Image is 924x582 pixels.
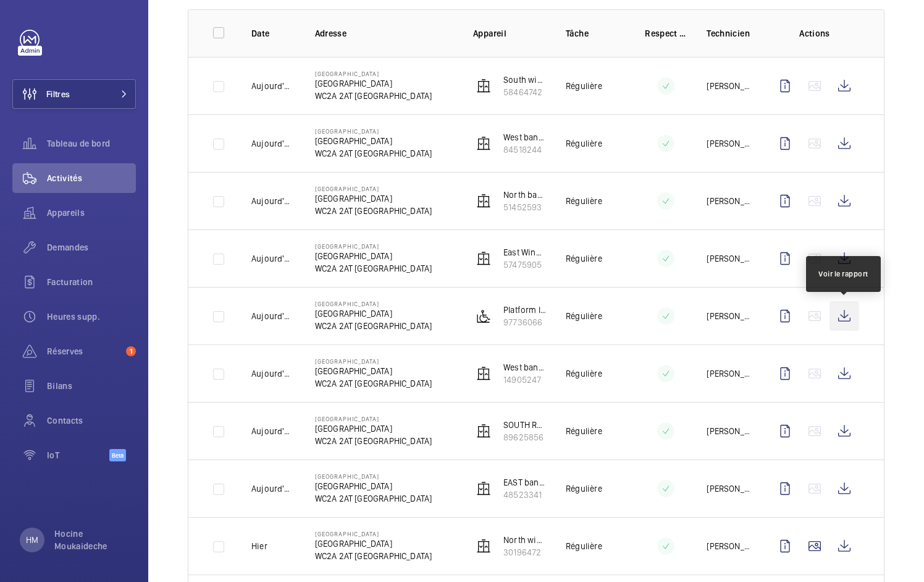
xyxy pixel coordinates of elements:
img: platform_lift.svg [476,309,491,323]
p: [GEOGRAPHIC_DATA] [315,77,432,90]
div: Voir le rapport [818,268,868,280]
p: 14905247 [503,374,546,386]
p: Aujourd'hui [251,252,295,265]
p: [GEOGRAPHIC_DATA] [315,135,432,147]
p: [PERSON_NAME] [707,482,750,495]
img: elevator.svg [476,366,491,381]
p: [PERSON_NAME] [707,195,750,207]
p: Aujourd'hui [251,425,295,437]
p: Régulière [566,540,602,552]
p: WC2A 2AT [GEOGRAPHIC_DATA] [315,320,432,332]
p: WC2A 2AT [GEOGRAPHIC_DATA] [315,492,432,505]
p: Régulière [566,252,602,265]
span: Facturation [47,276,136,288]
span: Réserves [47,345,121,357]
p: [GEOGRAPHIC_DATA] [315,300,432,307]
p: 84518244 [503,143,546,156]
p: Aujourd'hui [251,80,295,92]
span: Bilans [47,380,136,392]
p: [GEOGRAPHIC_DATA] [315,357,432,365]
p: [GEOGRAPHIC_DATA] [315,537,432,550]
p: [PERSON_NAME] [707,252,750,265]
p: [GEOGRAPHIC_DATA] [315,307,432,320]
p: Régulière [566,80,602,92]
p: Date [251,27,295,40]
p: 30196472 [503,546,546,558]
p: SOUTH RHS [503,419,546,431]
p: [GEOGRAPHIC_DATA] [315,127,432,135]
span: IoT [47,449,109,461]
p: Tâche [566,27,625,40]
img: elevator.svg [476,251,491,266]
p: Régulière [566,425,602,437]
p: Aujourd'hui [251,195,295,207]
img: elevator.svg [476,424,491,439]
p: WC2A 2AT [GEOGRAPHIC_DATA] [315,435,432,447]
p: North bank LHS [503,189,546,201]
p: WC2A 2AT [GEOGRAPHIC_DATA] [315,550,432,562]
p: [GEOGRAPHIC_DATA] [315,70,432,77]
p: WC2A 2AT [GEOGRAPHIC_DATA] [315,262,432,275]
span: 1 [126,346,136,356]
p: [GEOGRAPHIC_DATA] [315,192,432,205]
p: [GEOGRAPHIC_DATA] [315,185,432,192]
p: Respect délai [645,27,687,40]
img: elevator.svg [476,194,491,208]
p: Régulière [566,195,602,207]
p: Platform lift [503,304,546,316]
p: [PERSON_NAME] [707,540,750,552]
p: 57475905 [503,259,546,271]
p: North wing RHS [503,534,546,546]
p: Technicien [707,27,750,40]
p: EAST bank LHS [503,476,546,489]
p: Actions [770,27,859,40]
p: WC2A 2AT [GEOGRAPHIC_DATA] [315,147,432,160]
p: [GEOGRAPHIC_DATA] [315,415,432,422]
span: Beta [109,449,126,461]
p: [PERSON_NAME] [707,137,750,150]
p: Adresse [315,27,454,40]
p: WC2A 2AT [GEOGRAPHIC_DATA] [315,377,432,390]
span: Heures supp. [47,310,136,323]
p: [PERSON_NAME] [707,310,750,322]
p: 48523341 [503,489,546,501]
p: WC2A 2AT [GEOGRAPHIC_DATA] [315,205,432,217]
span: Contacts [47,414,136,427]
p: 97736066 [503,316,546,328]
p: [GEOGRAPHIC_DATA] [315,365,432,377]
p: Hocine Moukaideche [54,528,128,552]
p: [PERSON_NAME] [707,80,750,92]
p: WC2A 2AT [GEOGRAPHIC_DATA] [315,90,432,102]
p: Aujourd'hui [251,137,295,150]
p: East Wing RHS [503,246,546,259]
button: Filtres [12,79,136,109]
p: 51452593 [503,201,546,213]
p: Régulière [566,482,602,495]
p: Aujourd'hui [251,367,295,380]
p: Hier [251,540,267,552]
span: Filtres [46,88,70,100]
p: [GEOGRAPHIC_DATA] [315,473,432,480]
p: [PERSON_NAME] [707,367,750,380]
span: Demandes [47,241,136,254]
p: West bank RHS [503,361,546,374]
p: [GEOGRAPHIC_DATA] [315,242,432,250]
span: Activités [47,172,136,184]
p: HM [26,534,38,546]
p: Aujourd'hui [251,482,295,495]
p: [GEOGRAPHIC_DATA] [315,530,432,537]
p: [GEOGRAPHIC_DATA] [315,480,432,492]
p: [PERSON_NAME] [707,425,750,437]
p: Régulière [566,137,602,150]
p: Régulière [566,310,602,322]
span: Tableau de bord [47,137,136,150]
p: 89625856 [503,431,546,443]
p: [GEOGRAPHIC_DATA] [315,422,432,435]
p: South wing LHS [503,74,546,86]
img: elevator.svg [476,79,491,93]
p: 58464742 [503,86,546,98]
img: elevator.svg [476,136,491,151]
img: elevator.svg [476,539,491,554]
img: elevator.svg [476,481,491,496]
p: Régulière [566,367,602,380]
